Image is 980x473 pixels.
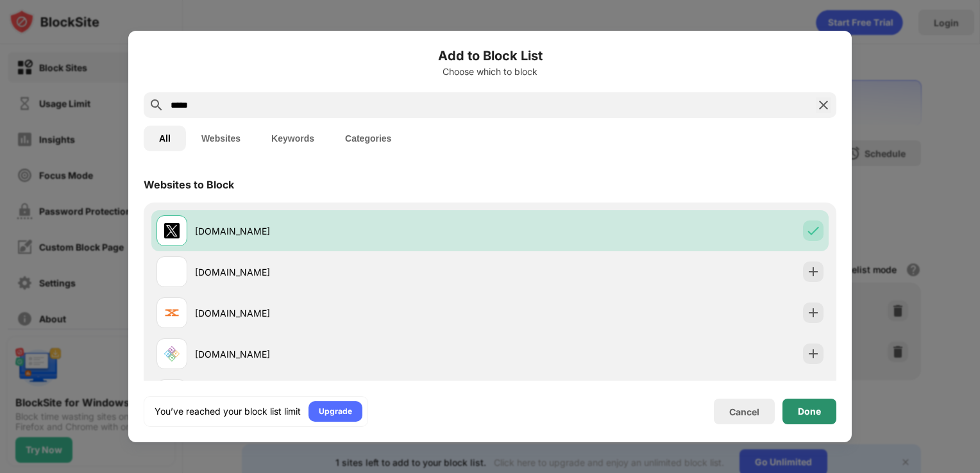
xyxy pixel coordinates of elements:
div: Cancel [729,406,759,417]
div: Done [798,406,821,417]
button: Websites [186,126,256,151]
button: All [144,126,186,151]
div: Upgrade [319,405,352,418]
div: [DOMAIN_NAME] [195,347,490,361]
div: You’ve reached your block list limit [155,405,301,418]
img: favicons [164,264,180,279]
div: [DOMAIN_NAME] [195,306,490,320]
img: search-close [816,97,831,113]
h6: Add to Block List [144,46,836,65]
button: Keywords [256,126,330,151]
img: favicons [164,223,180,238]
img: favicons [164,305,180,320]
div: [DOMAIN_NAME] [195,224,490,238]
div: Websites to Block [144,178,234,191]
img: favicons [164,346,180,361]
div: [DOMAIN_NAME] [195,265,490,279]
div: Choose which to block [144,67,836,77]
button: Categories [330,126,407,151]
img: search.svg [149,97,164,113]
